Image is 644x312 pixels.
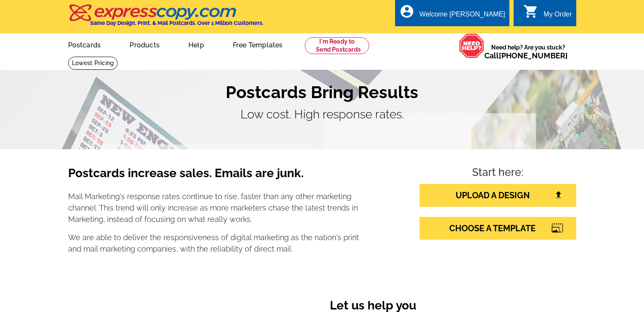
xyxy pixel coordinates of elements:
[68,82,576,102] h1: Postcards Bring Results
[55,34,115,54] a: Postcards
[68,232,359,255] p: We are able to deliver the responsiveness of digital marketing as the nation's print and mail mar...
[219,34,296,54] a: Free Templates
[420,184,576,207] a: UPLOAD A DESIGN
[523,9,572,20] a: shopping_cart My Order
[90,20,263,26] h4: Same Day Design, Print, & Mail Postcards. Over 1 Million Customers.
[68,10,263,26] a: Same Day Design, Print, & Mail Postcards. Over 1 Million Customers.
[420,217,576,240] a: CHOOSE A TEMPLATE
[175,34,218,54] a: Help
[459,33,484,58] img: help
[484,43,572,60] span: Need help? Are you stuck?
[68,166,359,187] h3: Postcards increase sales. Emails are junk.
[68,106,576,123] p: Low cost. High response rates.
[484,51,568,60] span: Call
[544,11,572,22] div: My Order
[523,4,539,19] i: shopping_cart
[420,11,505,22] div: Welcome [PERSON_NAME]
[68,191,359,225] p: Mail Marketing's response rates continue to rise, faster than any other marketing channel. This t...
[399,4,415,19] i: account_circle
[499,51,568,60] a: [PHONE_NUMBER]
[116,34,173,54] a: Products
[420,166,576,181] h4: Start here:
